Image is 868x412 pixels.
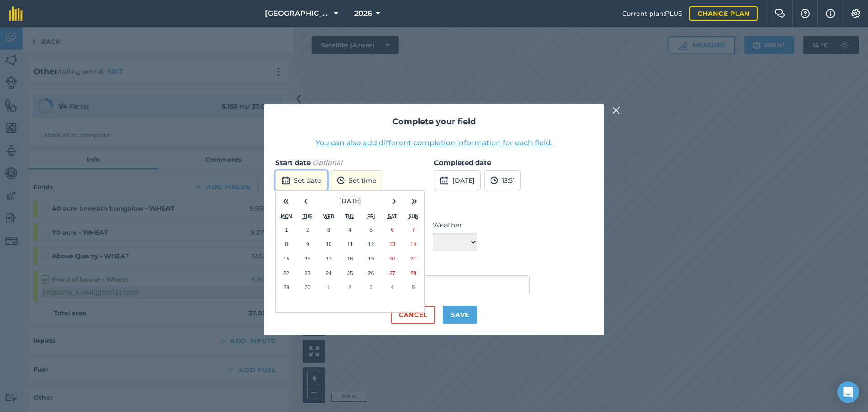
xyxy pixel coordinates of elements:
[285,227,288,232] abbr: 1 September 2025
[276,191,296,211] button: «
[323,213,335,219] abbr: Wednesday
[484,170,521,190] button: 13:51
[382,266,403,280] button: 27 September 2025
[312,158,342,167] em: Optional
[316,137,552,148] button: You can also add different completion information for each field.
[318,266,340,280] button: 24 September 2025
[612,105,620,116] img: svg+xml;base64,PHN2ZyB4bWxucz0iaHR0cDovL3d3dy53My5vcmcvMjAwMC9zdmciIHdpZHRoPSIyMiIgaGVpZ2h0PSIzMC...
[318,280,340,294] button: 1 October 2025
[370,284,373,290] abbr: 3 October 2025
[434,158,491,167] strong: Completed date
[391,306,435,324] button: Cancel
[490,175,498,186] img: svg+xml;base64,PD94bWwgdmVyc2lvbj0iMS4wIiBlbmNvZGluZz0idXRmLTgiPz4KPCEtLSBHZW5lcmF0b3I6IEFkb2JlIE...
[347,241,353,247] abbr: 11 September 2025
[318,237,340,251] button: 10 September 2025
[296,191,316,211] button: ‹
[340,223,361,237] button: 4 September 2025
[384,191,404,211] button: ›
[622,9,682,19] span: Current plan : PLUS
[433,220,477,231] label: Weather
[347,256,353,261] abbr: 18 September 2025
[349,284,351,290] abbr: 2 October 2025
[391,284,393,290] abbr: 4 October 2025
[360,237,382,251] button: 12 September 2025
[443,306,477,324] button: Save
[297,223,318,237] button: 2 September 2025
[297,251,318,266] button: 16 September 2025
[410,256,416,261] abbr: 21 September 2025
[306,227,309,232] abbr: 2 September 2025
[403,223,424,237] button: 7 September 2025
[382,237,403,251] button: 13 September 2025
[345,213,355,219] abbr: Thursday
[382,251,403,266] button: 20 September 2025
[410,270,416,276] abbr: 28 September 2025
[276,223,297,237] button: 1 September 2025
[285,241,288,247] abbr: 8 September 2025
[303,213,312,219] abbr: Tuesday
[412,284,415,290] abbr: 5 October 2025
[318,223,340,237] button: 3 September 2025
[368,241,374,247] abbr: 12 September 2025
[265,8,330,19] span: [GEOGRAPHIC_DATA]
[800,9,811,18] img: A question mark icon
[281,213,292,219] abbr: Monday
[837,381,859,403] div: Open Intercom Messenger
[370,227,373,232] abbr: 5 September 2025
[283,284,289,290] abbr: 29 September 2025
[382,280,403,294] button: 4 October 2025
[689,6,758,21] a: Change plan
[434,170,481,190] button: [DATE]
[326,270,332,276] abbr: 24 September 2025
[327,284,330,290] abbr: 1 October 2025
[347,270,353,276] abbr: 25 September 2025
[404,191,424,211] button: »
[368,270,374,276] abbr: 26 September 2025
[408,213,418,219] abbr: Sunday
[305,270,311,276] abbr: 23 September 2025
[360,251,382,266] button: 19 September 2025
[391,227,393,232] abbr: 6 September 2025
[403,266,424,280] button: 28 September 2025
[276,280,297,294] button: 29 September 2025
[275,170,327,190] button: Set date
[275,115,593,128] h2: Complete your field
[276,266,297,280] button: 22 September 2025
[410,241,416,247] abbr: 14 September 2025
[412,227,415,232] abbr: 7 September 2025
[340,237,361,251] button: 11 September 2025
[276,251,297,266] button: 15 September 2025
[276,237,297,251] button: 8 September 2025
[367,213,375,219] abbr: Friday
[326,256,332,261] abbr: 17 September 2025
[360,266,382,280] button: 26 September 2025
[389,256,395,261] abbr: 20 September 2025
[340,280,361,294] button: 2 October 2025
[349,227,351,232] abbr: 4 September 2025
[339,197,361,205] span: [DATE]
[403,251,424,266] button: 21 September 2025
[354,8,372,19] span: 2026
[360,280,382,294] button: 3 October 2025
[403,237,424,251] button: 14 September 2025
[275,201,593,213] h3: Weather
[326,241,332,247] abbr: 10 September 2025
[403,280,424,294] button: 5 October 2025
[281,175,290,186] img: svg+xml;base64,PD94bWwgdmVyc2lvbj0iMS4wIiBlbmNvZGluZz0idXRmLTgiPz4KPCEtLSBHZW5lcmF0b3I6IEFkb2JlIE...
[331,170,382,190] button: Set time
[297,280,318,294] button: 30 September 2025
[283,270,289,276] abbr: 22 September 2025
[275,158,311,167] strong: Start date
[327,227,330,232] abbr: 3 September 2025
[389,241,395,247] abbr: 13 September 2025
[340,251,361,266] button: 18 September 2025
[826,8,835,19] img: svg+xml;base64,PHN2ZyB4bWxucz0iaHR0cDovL3d3dy53My5vcmcvMjAwMC9zdmciIHdpZHRoPSIxNyIgaGVpZ2h0PSIxNy...
[368,256,374,261] abbr: 19 September 2025
[440,175,449,186] img: svg+xml;base64,PD94bWwgdmVyc2lvbj0iMS4wIiBlbmNvZGluZz0idXRmLTgiPz4KPCEtLSBHZW5lcmF0b3I6IEFkb2JlIE...
[360,223,382,237] button: 5 September 2025
[306,241,309,247] abbr: 9 September 2025
[297,237,318,251] button: 9 September 2025
[297,266,318,280] button: 23 September 2025
[316,191,384,211] button: [DATE]
[337,175,345,186] img: svg+xml;base64,PD94bWwgdmVyc2lvbj0iMS4wIiBlbmNvZGluZz0idXRmLTgiPz4KPCEtLSBHZW5lcmF0b3I6IEFkb2JlIE...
